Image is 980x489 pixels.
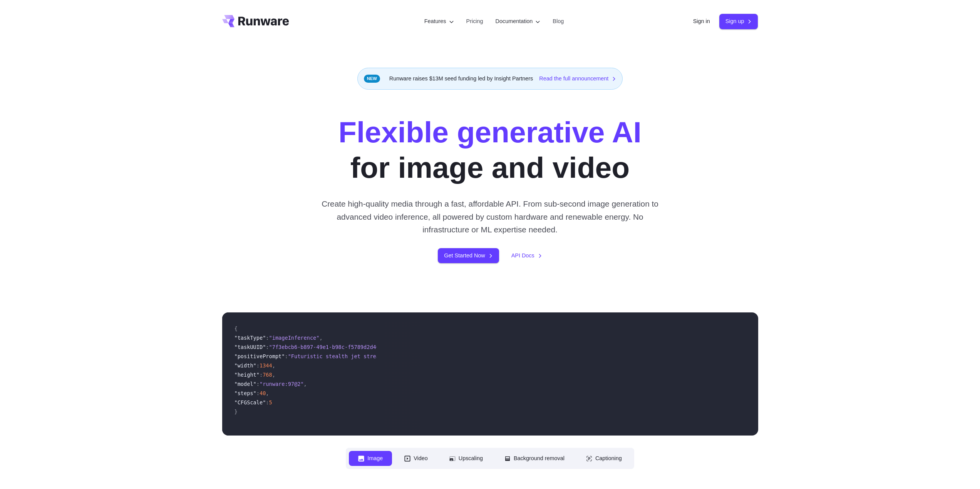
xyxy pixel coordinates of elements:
span: : [256,390,260,396]
a: API Docs [511,251,542,260]
span: : [285,353,288,359]
a: Sign in [693,17,710,26]
span: 768 [263,372,272,378]
span: "taskUUID" [235,344,266,350]
span: "model" [235,381,256,387]
span: "width" [235,362,256,369]
span: : [256,381,260,387]
p: Create high-quality media through a fast, affordable API. From sub-second image generation to adv... [318,197,662,236]
button: Video [395,451,437,466]
span: , [272,372,275,378]
span: "runware:97@2" [260,381,304,387]
span: : [266,344,269,350]
span: "positivePrompt" [235,353,285,359]
button: Background removal [495,451,574,466]
span: "height" [235,372,260,378]
button: Image [349,451,392,466]
button: Captioning [577,451,631,466]
span: , [304,381,307,387]
h1: for image and video [338,114,642,185]
span: "Futuristic stealth jet streaking through a neon-lit cityscape with glowing purple exhaust" [288,353,575,359]
span: { [235,325,238,332]
a: Sign up [719,14,758,29]
span: : [266,399,269,406]
span: , [319,335,322,341]
label: Features [424,17,454,26]
a: Get Started Now [438,248,499,263]
span: "taskType" [235,335,266,341]
span: , [266,390,269,396]
span: , [272,362,275,369]
a: Blog [553,17,564,26]
div: Runware raises $13M seed funding led by Insight Partners [357,68,623,90]
span: } [235,409,238,415]
label: Documentation [496,17,541,26]
span: "imageInference" [269,335,320,341]
span: : [256,362,260,369]
span: "CFGScale" [235,399,266,406]
a: Go to / [222,15,289,27]
span: : [266,335,269,341]
a: Pricing [466,17,483,26]
button: Upscaling [440,451,492,466]
span: : [260,372,263,378]
span: 1344 [260,362,272,369]
span: "7f3ebcb6-b897-49e1-b98c-f5789d2d40d7" [269,344,389,350]
span: 5 [269,399,272,406]
span: "steps" [235,390,256,396]
strong: Flexible generative AI [338,115,642,149]
a: Read the full announcement [539,74,616,83]
span: 40 [260,390,266,396]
